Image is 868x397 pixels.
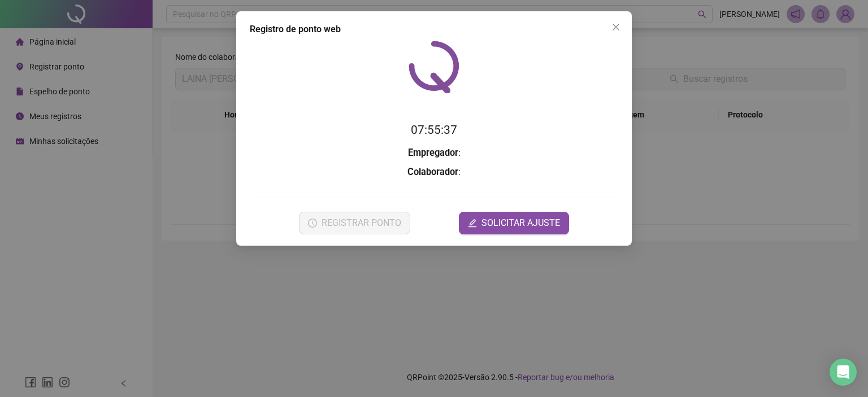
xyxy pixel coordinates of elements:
[481,216,560,230] span: SOLICITAR AJUSTE
[607,18,625,36] button: Close
[250,23,618,36] div: Registro de ponto web
[250,165,618,180] h3: :
[468,219,477,228] span: edit
[299,212,410,234] button: REGISTRAR PONTO
[407,167,458,177] strong: Colaborador
[250,146,618,160] h3: :
[409,41,459,93] img: QRPoint
[830,359,857,386] div: Open Intercom Messenger
[411,123,457,137] time: 07:55:37
[408,147,458,158] strong: Empregador
[611,23,620,32] span: close
[459,212,569,234] button: editSOLICITAR AJUSTE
